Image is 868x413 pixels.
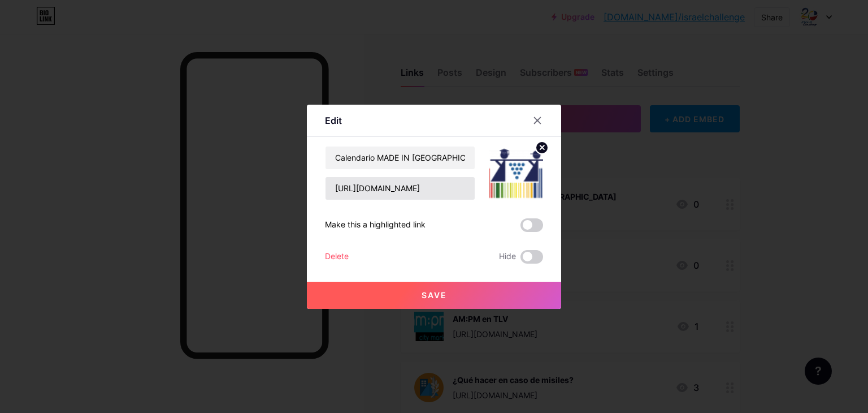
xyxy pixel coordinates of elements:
img: link_thumbnail [489,146,543,200]
span: Save [422,290,447,300]
div: Delete [325,250,349,264]
div: Edit [325,114,342,127]
input: Title [325,147,475,169]
input: URL [325,177,475,200]
span: Hide [499,250,516,264]
div: Make this a highlighted link [325,218,426,232]
button: Save [307,282,561,309]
